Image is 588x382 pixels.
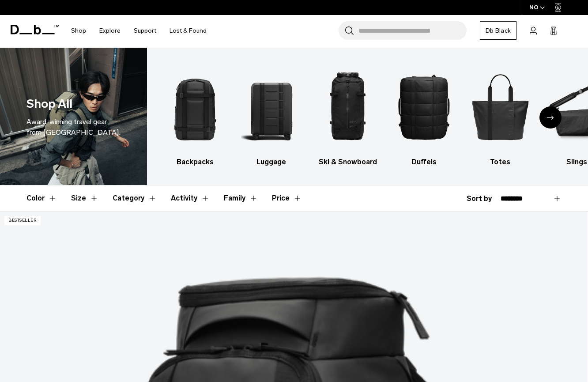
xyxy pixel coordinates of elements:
[170,15,207,46] a: Lost & Found
[470,61,531,167] li: 5 / 10
[539,106,562,129] div: Next slide
[224,185,258,211] button: Toggle Filter
[317,61,378,152] img: Db
[165,157,226,167] h3: Backpacks
[71,185,98,211] button: Toggle Filter
[241,61,302,167] li: 2 / 10
[64,15,213,46] nav: Main Navigation
[470,61,531,167] a: Db Totes
[317,157,378,167] h3: Ski & Snowboard
[134,15,156,46] a: Support
[26,185,57,211] button: Toggle Filter
[171,185,210,211] button: Toggle Filter
[241,61,302,152] img: Db
[394,61,455,152] img: Db
[165,61,226,167] li: 1 / 10
[241,157,302,167] h3: Luggage
[26,95,72,113] h1: Shop All
[165,61,226,152] img: Db
[317,61,378,167] a: Db Ski & Snowboard
[394,157,455,167] h3: Duffels
[470,157,531,167] h3: Totes
[26,117,121,138] div: Award-winning travel gear from [GEOGRAPHIC_DATA].
[317,61,378,167] li: 3 / 10
[470,61,531,152] img: Db
[480,21,516,40] a: Db Black
[241,61,302,167] a: Db Luggage
[71,15,86,46] a: Shop
[4,216,41,225] p: Bestseller
[99,15,121,46] a: Explore
[113,185,157,211] button: Toggle Filter
[272,185,302,211] button: Toggle Price
[165,61,226,167] a: Db Backpacks
[394,61,455,167] li: 4 / 10
[394,61,455,167] a: Db Duffels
